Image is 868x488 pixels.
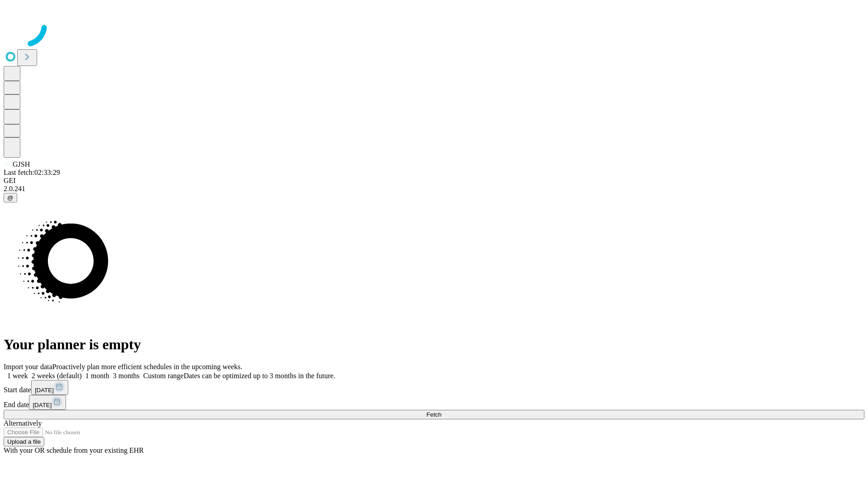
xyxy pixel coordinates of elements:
[7,194,14,201] span: @
[113,372,140,380] span: 3 months
[4,193,17,202] button: @
[184,372,335,380] span: Dates can be optimized up to 3 months in the future.
[4,336,864,353] h1: Your planner is empty
[31,380,68,395] button: [DATE]
[143,372,184,380] span: Custom range
[4,169,60,176] span: Last fetch: 02:33:29
[13,160,30,168] span: GJSH
[7,372,28,380] span: 1 week
[52,363,242,371] span: Proactively plan more efficient schedules in the upcoming weeks.
[4,177,864,185] div: GEI
[4,410,864,419] button: Fetch
[4,380,864,395] div: Start date
[4,446,144,454] span: With your OR schedule from your existing EHR
[426,411,441,418] span: Fetch
[4,185,864,193] div: 2.0.241
[85,372,109,380] span: 1 month
[4,437,44,446] button: Upload a file
[32,372,82,380] span: 2 weeks (default)
[33,402,52,408] span: [DATE]
[29,395,66,410] button: [DATE]
[4,363,52,371] span: Import your data
[4,395,864,410] div: End date
[35,387,54,394] span: [DATE]
[4,419,42,427] span: Alternatively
